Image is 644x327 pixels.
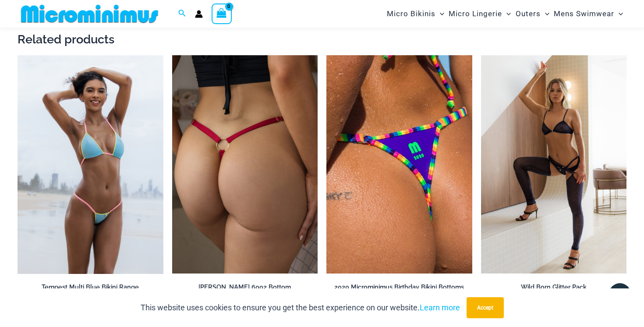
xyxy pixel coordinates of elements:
[212,4,232,24] a: View Shopping Cart, empty
[385,3,446,25] a: Micro BikinisMenu ToggleMenu Toggle
[326,55,472,274] img: 2020 Microminimus Birthday Bikini Bottoms
[387,3,435,25] span: Micro Bikinis
[326,283,472,291] h2: 2020 Microminimus Birthday Bikini Bottoms
[420,303,460,312] a: Learn more
[18,4,162,24] img: MM SHOP LOGO FLAT
[502,3,511,25] span: Menu Toggle
[481,55,627,274] img: Wild Born Glitter Ink 1122 Top 605 Bottom 552 Tights 02
[467,297,504,318] button: Accept
[195,10,203,18] a: Account icon link
[18,283,163,291] h2: Tempest Multi Blue Bikini Range
[516,3,541,25] span: Outers
[172,283,318,291] h2: [PERSON_NAME] 6002 Bottom
[326,283,472,295] a: 2020 Microminimus Birthday Bikini Bottoms
[481,55,627,274] a: Wild Born Glitter Ink 1122 Top 605 Bottom 552 Tights 02Wild Born Glitter Ink 1122 Top 605 Bottom ...
[18,55,163,274] img: Tempest Multi Blue 312 Top 456 Bottom 01
[446,3,513,25] a: Micro LingerieMenu ToggleMenu Toggle
[481,283,627,295] a: Wild Born Glitter Pack
[18,55,163,274] a: Tempest Multi Blue 312 Top 456 Bottom 01Tempest Multi Blue 312 Top 456 Bottom 02Tempest Multi Blu...
[552,3,625,25] a: Mens SwimwearMenu ToggleMenu Toggle
[383,1,626,26] nav: Site Navigation
[614,3,623,25] span: Menu Toggle
[541,3,549,25] span: Menu Toggle
[18,283,163,295] a: Tempest Multi Blue Bikini Range
[435,3,444,25] span: Menu Toggle
[172,55,318,274] a: Carla Red 6002 Bottom 05Carla Red 6002 Bottom 03Carla Red 6002 Bottom 03
[481,283,627,291] h2: Wild Born Glitter Pack
[513,3,552,25] a: OutersMenu ToggleMenu Toggle
[449,3,502,25] span: Micro Lingerie
[141,301,460,314] p: This website uses cookies to ensure you get the best experience on our website.
[554,3,614,25] span: Mens Swimwear
[18,32,626,47] h2: Related products
[172,283,318,295] a: [PERSON_NAME] 6002 Bottom
[178,8,186,19] a: Search icon link
[172,55,318,274] img: Carla Red 6002 Bottom 03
